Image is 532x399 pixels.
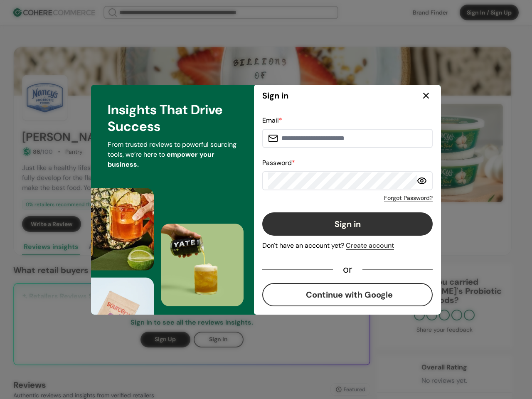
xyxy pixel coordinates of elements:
[333,266,362,273] div: or
[262,241,433,251] div: Don't have an account yet?
[262,116,282,125] label: Email
[108,101,237,135] h3: Insights That Drive Success
[262,212,433,236] button: Sign in
[384,194,433,202] a: Forgot Password?
[262,158,295,167] label: Password
[346,241,394,251] div: Create account
[108,150,214,169] span: empower your business.
[108,140,237,170] p: From trusted reviews to powerful sourcing tools, we’re here to
[262,283,433,306] button: Continue with Google
[262,89,288,102] h2: Sign in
